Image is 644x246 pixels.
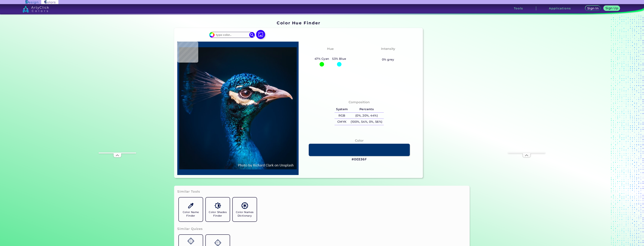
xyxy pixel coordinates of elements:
[249,32,255,38] img: icon search
[180,210,201,218] h5: Color Name Finder
[215,239,221,246] img: icon_game.svg
[231,196,258,223] a: Color Names Dictionary
[424,19,471,179] iframe: Advertisement
[349,113,384,119] h5: (0%, 20%, 44%)
[549,7,571,10] h3: Applications
[588,7,598,10] h5: Sign In
[241,202,248,209] img: icon_color_names_dictionary.svg
[331,56,348,61] h5: 53% Blue
[256,30,265,39] img: icon picture
[349,119,384,125] h5: (100%, 54%, 0%, 56%)
[313,56,331,61] h5: 47% Cyan
[177,196,204,223] a: Color Name Finder
[177,189,200,194] h3: Similar Tools
[22,6,49,12] img: logo_artyclick_colors_white.svg
[381,46,395,52] h4: Intensity
[349,106,384,112] h5: Percents
[234,210,255,218] h5: Color Names Dictionary
[335,119,349,125] h5: CMYK
[604,6,619,11] a: Sign Up
[335,113,349,119] h5: RGB
[349,99,370,105] h4: Composition
[179,43,297,173] img: img_pavlin.jpg
[215,202,221,209] img: icon_color_shades.svg
[355,138,364,143] h4: Color
[188,238,194,244] img: icon_game.svg
[99,40,136,153] iframe: Advertisement
[188,202,194,209] img: icon_color_name_finder.svg
[352,157,367,162] h3: #00336F
[380,52,396,57] h3: Vibrant
[215,32,249,37] input: type color..
[320,52,341,57] h3: Cyan-Blue
[606,7,618,10] h5: Sign Up
[335,106,349,112] h5: System
[382,57,394,62] h5: 0% grey
[327,46,334,52] h4: Hue
[508,40,545,153] iframe: Advertisement
[207,210,228,218] h5: Color Shades Finder
[586,6,600,11] a: Sign In
[277,20,320,26] h1: Color Hue Finder
[25,0,38,4] img: ArtyClick Design logo
[177,227,203,231] h3: Similar Quizes
[204,196,231,223] a: Color Shades Finder
[514,7,523,10] h3: Tools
